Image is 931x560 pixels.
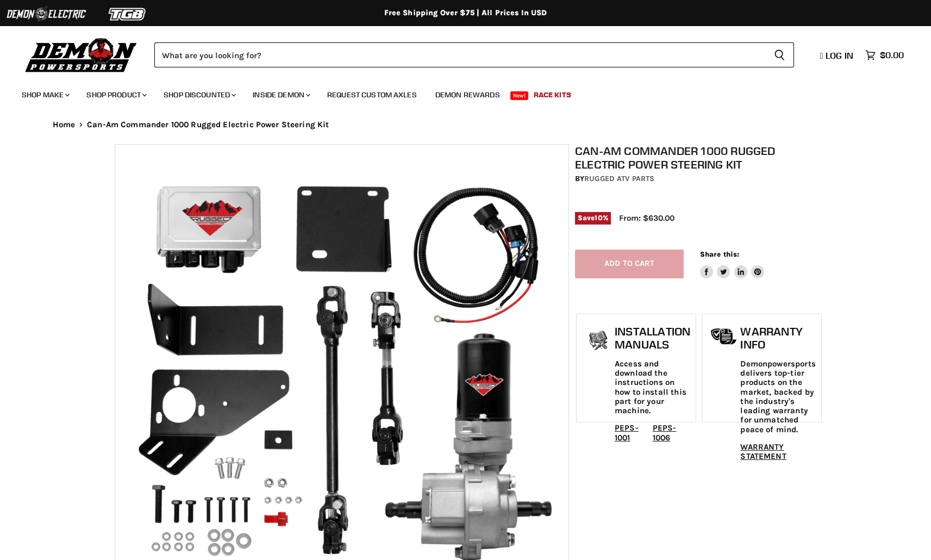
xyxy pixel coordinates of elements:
[427,84,508,106] a: Demon Rewards
[765,42,794,67] button: Search
[700,250,765,278] aside: Share this:
[710,328,738,345] img: warranty-icon.png
[740,325,815,351] h1: Warranty Info
[14,84,76,106] a: Shop Make
[510,91,529,100] span: New!
[584,174,654,183] a: Rugged ATV Parts
[700,250,739,258] span: Share this:
[575,212,611,224] span: Save %
[615,423,639,442] a: PEPS-1001
[880,50,904,60] span: $0.00
[615,325,690,351] h1: Installation Manuals
[815,51,860,60] a: Log in
[5,4,87,24] img: Demon Electric Logo 2
[526,84,579,106] a: Race Kits
[826,50,853,61] span: Log in
[740,442,786,461] a: WARRANTY STATEMENT
[154,42,765,67] input: Search
[154,42,794,67] form: Product
[619,213,674,223] span: From: $630.00
[319,84,425,106] a: Request Custom Axles
[585,328,612,355] img: install_manual-icon.png
[87,120,329,129] span: Can-Am Commander 1000 Rugged Electric Power Steering Kit
[245,84,317,106] a: Inside Demon
[860,47,909,63] a: $0.00
[155,84,242,106] a: Shop Discounted
[78,84,153,106] a: Shop Product
[14,79,901,106] ul: Main menu
[53,120,76,129] a: Home
[31,120,901,129] nav: Breadcrumbs
[31,8,901,18] div: Free Shipping Over $75 | All Prices In USD
[22,35,141,74] img: Demon Powersports
[740,359,815,434] p: Demonpowersports delivers top-tier products on the market, backed by the industry's leading warra...
[575,144,823,171] h1: Can-Am Commander 1000 Rugged Electric Power Steering Kit
[653,423,677,442] a: PEPS-1006
[615,359,690,416] p: Access and download the instructions on how to install this part for your machine.
[595,214,602,222] span: 10
[87,4,168,24] img: TGB Logo 2
[575,173,823,185] div: by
